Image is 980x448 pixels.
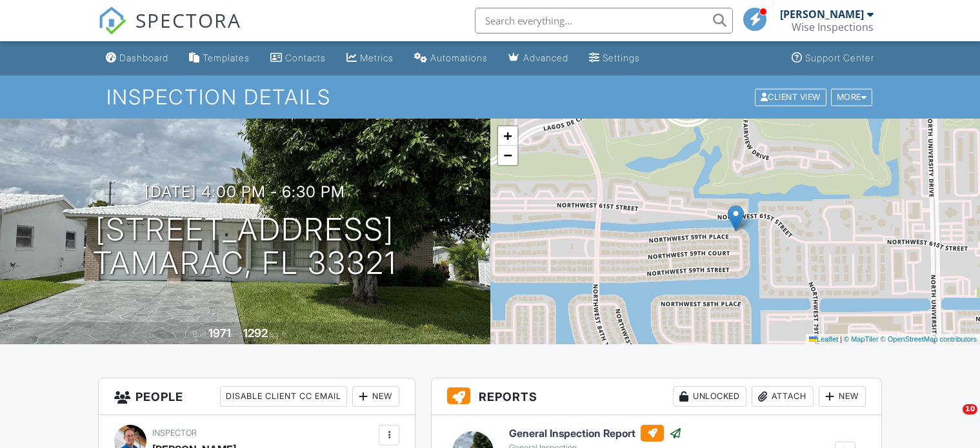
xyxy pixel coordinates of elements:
[409,46,493,70] a: Automations (Basic)
[432,378,881,415] h3: Reports
[360,52,394,63] div: Metrics
[523,52,568,63] div: Advanced
[754,92,830,101] a: Client View
[792,21,874,34] div: Wise Inspections
[963,404,977,414] span: 10
[503,128,512,144] span: +
[509,425,722,442] h6: General Inspection Report
[135,6,241,34] span: SPECTORA
[603,52,640,63] div: Settings
[728,205,744,231] img: Marker
[184,46,255,70] a: Templates
[145,183,345,200] h3: [DATE] 4:00 pm - 6:30 pm
[265,46,331,70] a: Contacts
[98,17,241,44] a: SPECTORA
[673,386,746,407] div: Unlocked
[475,8,733,34] input: Search everything...
[755,88,826,106] div: Client View
[98,6,126,35] img: The Best Home Inspection Software - Spectora
[780,8,864,21] div: [PERSON_NAME]
[220,386,347,407] div: Disable Client CC Email
[936,404,967,435] iframe: Intercom live chat
[503,46,574,70] a: Advanced
[430,52,488,63] div: Automations
[840,335,842,343] span: |
[786,46,879,70] a: Support Center
[809,335,838,343] a: Leaflet
[285,52,326,63] div: Contacts
[152,428,197,438] span: Inspector
[352,386,399,407] div: New
[99,378,415,415] h3: People
[101,46,174,70] a: Dashboard
[498,126,517,146] a: Zoom in
[341,46,399,70] a: Metrics
[93,213,397,281] h1: [STREET_ADDRESS] Tamarac, FL 33321
[503,147,512,163] span: −
[831,88,873,106] div: More
[805,52,874,63] div: Support Center
[119,52,168,63] div: Dashboard
[752,386,814,407] div: Attach
[208,326,231,340] div: 1971
[584,46,645,70] a: Settings
[203,52,250,63] div: Templates
[106,86,874,108] h1: Inspection Details
[270,329,288,339] span: sq. ft.
[498,146,517,165] a: Zoom out
[819,386,866,407] div: New
[844,335,879,343] a: © MapTiler
[192,329,206,339] span: Built
[243,326,268,340] div: 1292
[881,335,977,343] a: © OpenStreetMap contributors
